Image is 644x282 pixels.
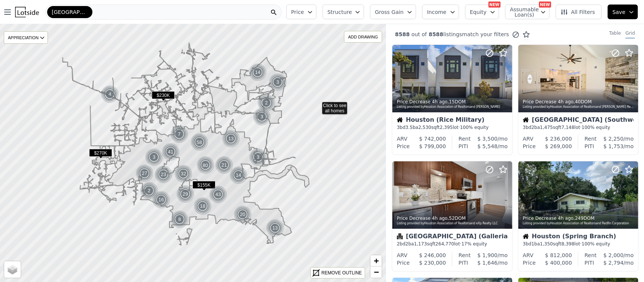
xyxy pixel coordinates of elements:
img: g2.png [190,132,209,152]
div: /mo [594,259,634,267]
button: Save [608,5,638,19]
div: 14 [249,63,267,81]
div: $230K [152,91,175,102]
time: 2025-09-30 17:07 [558,99,573,104]
time: 2025-09-30 17:07 [432,216,447,221]
span: $ 269,000 [545,143,572,149]
span: 1,350 [540,241,553,247]
div: 7 [170,125,188,143]
div: 2 bd 2 ba sqft lot · 17% equity [397,241,508,247]
span: $270K [89,149,112,157]
span: $ 742,000 [419,136,446,142]
div: Price [523,259,536,267]
div: ARV [397,251,407,259]
img: g1.png [253,108,271,126]
span: 264,770 [435,241,454,247]
div: 32 [174,165,192,183]
span: All Filters [561,8,595,16]
span: 1,475 [540,125,553,130]
img: g1.png [215,156,234,174]
img: g1.png [222,130,240,148]
img: g1.png [249,148,267,166]
span: $ 1,900 [478,252,498,258]
img: g1.png [194,197,212,215]
div: Price Decrease , 249 DOM [523,215,635,221]
span: 2,530 [418,125,431,130]
img: Condominium [397,233,403,239]
div: PITI [459,143,468,150]
img: g1.png [161,143,180,161]
div: 13 [222,130,240,148]
a: Price Decrease 4h ago,40DOMListing provided byHouston Association of Realtorsand [PERSON_NAME] Re... [518,44,638,155]
div: 3 [145,148,163,166]
div: Listing provided by Houston Association of Realtors and [PERSON_NAME] [397,105,509,109]
div: 20 [234,205,252,224]
img: g1.png [101,85,119,103]
span: $ 2,000 [604,252,624,258]
div: 3 bd 2 ba sqft lot · 100% equity [523,124,634,130]
div: ARV [397,135,407,143]
img: g1.png [174,165,193,183]
div: Listing provided by Houston Association of Realtors and [PERSON_NAME] Realty [523,105,635,109]
div: 14 [229,166,247,184]
span: $ 2,794 [604,260,624,266]
div: PITI [459,259,468,267]
span: 1,173 [414,241,427,247]
a: Price Decrease 4h ago,52DOMListing provided byHouston Association of Realtorsand eXp Realty LLCCo... [392,161,512,271]
div: Rent [585,135,597,143]
div: Price Decrease , 15 DOM [397,99,509,105]
div: [GEOGRAPHIC_DATA] (Southwest) [523,117,634,124]
div: Price [397,143,410,150]
div: PITI [585,143,594,150]
span: $155K [192,181,215,189]
img: g1.png [145,148,163,166]
div: 13 [266,219,284,237]
div: $155K [192,181,215,192]
div: 3 [253,108,271,126]
button: Structure [323,5,364,19]
span: 7,148 [561,125,574,130]
div: NEW [539,2,551,8]
div: 43 [209,185,227,204]
time: 2025-09-30 17:07 [432,99,447,104]
a: Price Decrease 4h ago,249DOMListing provided byHouston Association of Realtorsand Redfin Corporat... [518,161,638,271]
button: Income [422,5,459,19]
img: House [523,117,529,123]
div: 3 bd 3.5 ba sqft lot · 100% equity [397,124,508,130]
img: g1.png [209,185,227,204]
div: 3 [249,148,267,166]
div: 2 [257,94,275,112]
div: /mo [471,135,508,143]
div: Houston (Spring Branch) [523,233,634,241]
a: Price Decrease 4h ago,15DOMListing provided byHouston Association of Realtorsand [PERSON_NAME]Hou... [392,44,512,155]
span: $ 799,000 [419,143,446,149]
span: $ 812,000 [545,252,572,258]
div: [GEOGRAPHIC_DATA] (Galleria-[GEOGRAPHIC_DATA]) [397,233,508,241]
img: g1.png [257,94,276,112]
button: Assumable Loan(s) [505,5,550,19]
div: /mo [468,259,508,267]
span: Save [613,8,626,16]
span: $ 1,646 [478,260,498,266]
div: ARV [523,251,533,259]
div: 8 [171,210,189,228]
div: Grid [626,30,635,38]
div: 41 [161,143,180,161]
div: Table [609,30,621,38]
span: Assumable Loan(s) [510,7,534,17]
span: Structure [327,8,352,16]
div: ARV [523,135,533,143]
a: Zoom in [370,255,382,267]
button: Gross Gain [370,5,416,19]
span: 8,398 [561,241,574,247]
img: House [523,233,529,239]
span: 8588 [395,31,410,37]
img: g1.png [234,205,252,224]
img: g1.png [154,166,173,184]
span: 2,395 [440,125,453,130]
div: Houston (Rice Military) [397,117,508,124]
img: g1.png [176,185,195,203]
div: 3 [269,73,287,91]
a: Layers [4,261,21,278]
div: /mo [468,143,508,150]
